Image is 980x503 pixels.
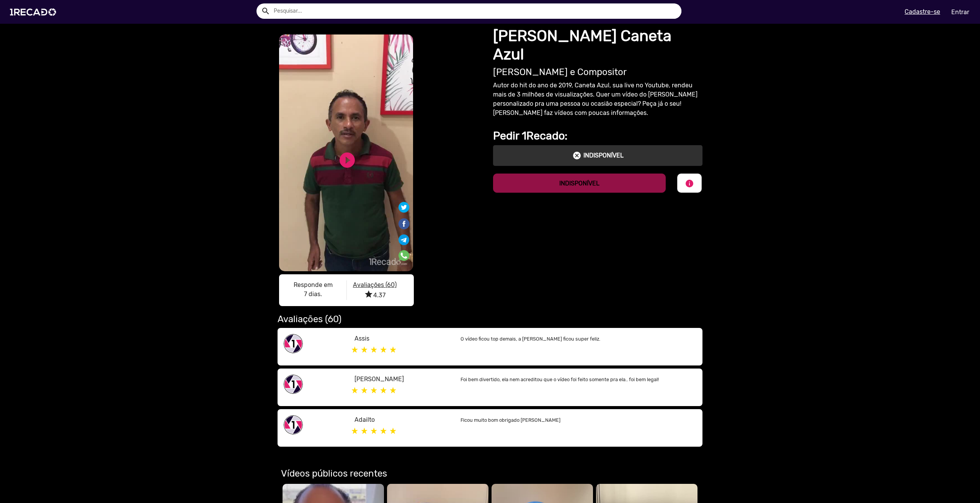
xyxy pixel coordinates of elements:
[399,234,409,245] img: Compartilhe no telegram
[461,377,659,382] small: Foi bem divertido, ela nem acreditou que o vídeo foi feito somente pra ela.. foi bem legal!
[279,34,413,271] video: S1RECADO vídeos dedicados para fãs e empresas
[493,67,702,78] h2: [PERSON_NAME] e Compositor
[284,415,303,434] img: share-1recado.png
[354,415,449,424] p: Adailto
[304,290,322,298] b: 7 dias.
[946,5,974,19] a: Entrar
[559,180,599,187] b: INDISPONÍVEL
[905,8,940,15] u: Cadastre-se
[399,249,409,256] i: Share on WhatsApp
[284,375,303,394] img: share-1recado.png
[353,281,397,288] u: Avaliações (60)
[493,81,702,118] p: Autor do hit do ano de 2019, Caneta Azul, sua live no Youtube, rendeu mais de 3 milhões de visual...
[364,290,373,299] i: star
[258,4,272,17] button: Example home icon
[281,468,699,479] h3: Vídeos públicos recentes
[364,292,385,299] span: 4.37
[399,202,409,213] img: Compartilhe no twitter
[493,174,666,193] button: INDISPONÍVEL
[268,3,681,19] input: Pesquisar...
[261,7,270,16] mat-icon: Example home icon
[461,336,600,342] small: O vídeo ficou top demais, a [PERSON_NAME] ficou super feliz.
[493,129,702,143] h2: Pedir 1Recado:
[398,217,410,224] i: Share on Facebook
[572,151,581,160] mat-icon: cancel
[583,151,624,160] p: INDISPONÍVEL
[685,179,694,188] mat-icon: info
[398,218,410,230] img: Compartilhe no facebook
[354,334,449,343] p: Assis
[284,334,303,353] img: share-1recado.png
[399,250,409,261] img: Compartilhe no whatsapp
[399,233,409,241] i: Share on Telegram
[493,27,702,64] h1: [PERSON_NAME] Caneta Azul
[354,375,449,384] p: [PERSON_NAME]
[399,203,409,210] i: Share on Twitter
[461,417,560,423] small: Ficou muito bom obrigado [PERSON_NAME]
[338,151,356,169] a: play_circle_filled
[285,280,341,290] p: Responde em
[278,314,702,325] h2: Avaliações (60)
